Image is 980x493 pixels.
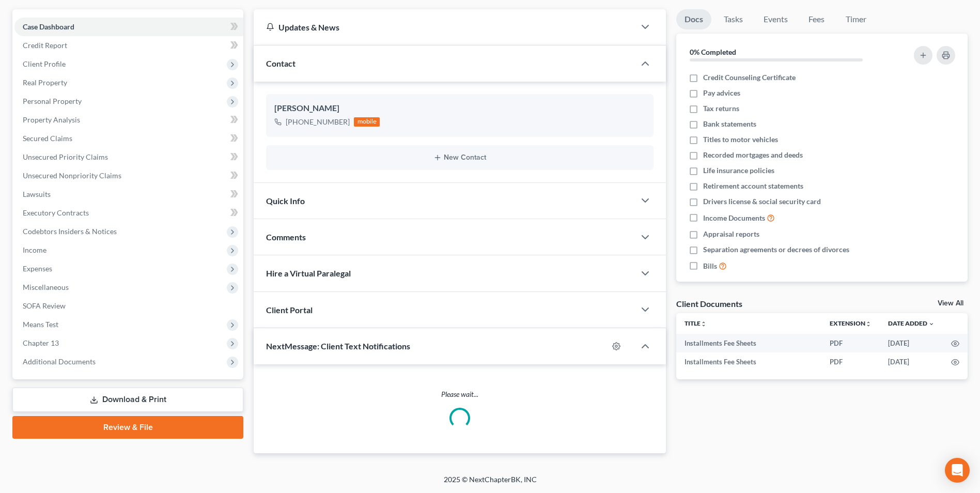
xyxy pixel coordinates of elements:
a: Case Dashboard [14,18,243,36]
span: Personal Property [23,97,82,105]
a: View All [938,300,963,307]
div: [PHONE_NUMBER] [286,117,350,127]
span: Executory Contracts [23,208,89,217]
a: Unsecured Priority Claims [14,148,243,166]
div: 2025 © NextChapterBK, INC [196,474,785,493]
span: Bank statements [703,119,756,129]
p: Please wait... [254,389,666,399]
div: Updates & News [266,22,623,33]
a: Executory Contracts [14,204,243,222]
span: Property Analysis [23,115,80,124]
span: Bills [703,261,717,271]
span: Tax returns [703,103,739,114]
a: Property Analysis [14,111,243,129]
span: Credit Counseling Certificate [703,72,796,83]
div: [PERSON_NAME] [274,102,645,115]
span: Secured Claims [23,134,72,143]
span: Unsecured Nonpriority Claims [23,171,121,180]
span: Lawsuits [23,190,51,198]
span: Income [23,245,46,254]
span: Separation agreements or decrees of divorces [703,244,849,255]
span: NextMessage: Client Text Notifications [266,341,410,351]
i: unfold_more [865,321,872,327]
span: Comments [266,232,306,242]
a: Tasks [715,9,751,29]
span: Income Documents [703,213,765,223]
span: Miscellaneous [23,283,69,291]
span: Unsecured Priority Claims [23,152,108,161]
a: Docs [676,9,711,29]
td: Installments Fee Sheets [676,352,821,371]
span: Life insurance policies [703,165,774,176]
td: [DATE] [880,334,943,352]
span: Drivers license & social security card [703,196,821,207]
span: Expenses [23,264,52,273]
div: Open Intercom Messenger [945,458,970,483]
span: Pay advices [703,88,740,98]
span: Recorded mortgages and deeds [703,150,803,160]
td: [DATE] [880,352,943,371]
a: Download & Print [12,388,243,412]
div: mobile [354,117,380,127]
span: Retirement account statements [703,181,803,191]
i: unfold_more [701,321,707,327]
a: Timer [837,9,875,29]
span: Credit Report [23,41,67,50]
a: Review & File [12,416,243,439]
strong: 0% Completed [690,48,736,56]
a: SOFA Review [14,297,243,315]
span: Chapter 13 [23,338,59,347]
span: Appraisal reports [703,229,759,239]
span: Case Dashboard [23,22,74,31]
span: SOFA Review [23,301,66,310]
a: Secured Claims [14,129,243,148]
span: Client Profile [23,59,66,68]
span: Codebtors Insiders & Notices [23,227,117,236]
span: Contact [266,58,295,68]
a: Events [755,9,796,29]
a: Titleunfold_more [685,319,707,327]
a: Unsecured Nonpriority Claims [14,166,243,185]
div: Client Documents [676,298,742,309]
span: Means Test [23,320,58,329]
button: New Contact [274,153,645,162]
a: Credit Report [14,36,243,55]
a: Lawsuits [14,185,243,204]
span: Additional Documents [23,357,96,366]
a: Date Added expand_more [888,319,935,327]
span: Hire a Virtual Paralegal [266,268,351,278]
td: Installments Fee Sheets [676,334,821,352]
td: PDF [821,334,880,352]
span: Real Property [23,78,67,87]
a: Extensionunfold_more [830,319,872,327]
span: Titles to motor vehicles [703,134,778,145]
i: expand_more [928,321,935,327]
a: Fees [800,9,833,29]
span: Client Portal [266,305,313,315]
span: Quick Info [266,196,305,206]
td: PDF [821,352,880,371]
